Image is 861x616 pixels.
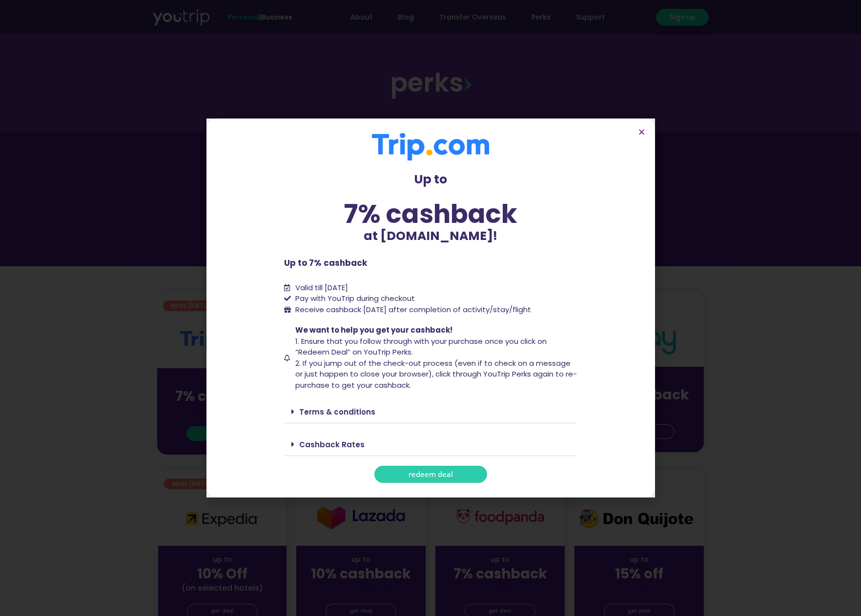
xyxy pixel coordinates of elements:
span: Valid till [DATE] [295,282,348,293]
span: 1. Ensure that you follow through with your purchase once you click on “Redeem Deal” on YouTrip P... [295,336,547,358]
a: Terms & conditions [299,407,375,417]
div: Terms & conditions [284,400,577,423]
div: Cashback Rates [284,433,577,456]
span: 2. If you jump out of the check-out process (even if to check on a message or just happen to clos... [295,358,577,390]
p: at [DOMAIN_NAME]! [284,227,577,245]
a: redeem deal [374,466,487,483]
span: We want to help you get your cashback! [295,325,452,335]
span: redeem deal [409,471,453,478]
div: 7% cashback [284,201,577,227]
span: Receive cashback [DATE] after completion of activity/stay/flight [295,304,531,315]
b: Up to 7% cashback [284,257,367,269]
p: Up to [284,170,577,189]
span: Pay with YouTrip during checkout [293,293,415,304]
a: Cashback Rates [299,439,365,450]
a: Close [638,128,645,136]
